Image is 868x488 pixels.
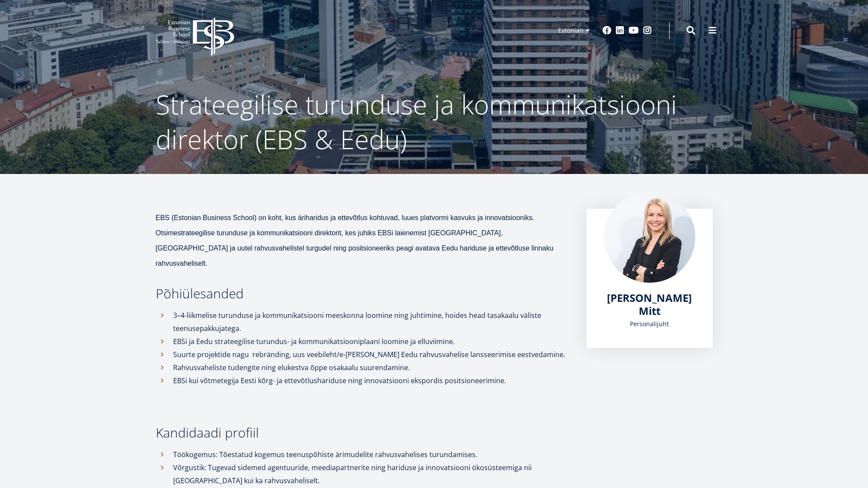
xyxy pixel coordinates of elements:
[156,214,554,267] span: EBS (Estonian Business School) on koht, kus äriharidus ja ettevõtlus kohtuvad, luues platvormi ka...
[156,448,569,461] li: Töökogemus: Tõestatud kogemus teenuspõhiste ärimudelite rahvusvahelises turundamises.
[156,374,569,387] li: EBSi kui võtmetegija Eesti kõrg- ja ettevõtlushariduse ning innovatsiooni ekspordis positsioneeri...
[616,26,624,35] a: Linkedin
[156,361,569,374] li: Rahvusvaheliste tudengite ning elukestva õppe osakaalu suurendamine.
[607,291,692,318] span: [PERSON_NAME] Mitt
[156,78,174,87] a: Avaleht
[178,229,341,237] b: strateegilise turunduse ja kommunikatsiooni direktorit
[156,335,569,348] li: EBSi ja Eedu strateegilise turundus- ja kommunikatsiooniplaani loomine ja elluviimine.
[156,287,569,300] h3: Põhiülesanded
[156,348,569,361] li: Suurte projektide nagu rebränding, uus veebileht/e-[PERSON_NAME] Eedu rahvusvahelise lansseerimis...
[604,318,695,331] div: Personalijuht
[156,426,569,439] h3: Kandidaadi profiil
[604,291,695,318] a: [PERSON_NAME] Mitt
[643,26,652,35] a: Instagram
[603,26,611,35] a: Facebook
[156,461,569,487] li: Võrgustik: Tugevad sidemed agentuuride, meediapartnerite ning hariduse ja innovatsiooni ökosüstee...
[629,26,639,35] a: Youtube
[156,87,677,157] span: Strateegilise turunduse ja kommunikatsiooni direktor (EBS & Eedu)
[604,191,695,283] img: Älice Mitt
[156,309,569,335] li: 3–4-liikmelise turunduse ja kommunikatsiooni meeskonna loomine ning juhtimine, hoides head tasaka...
